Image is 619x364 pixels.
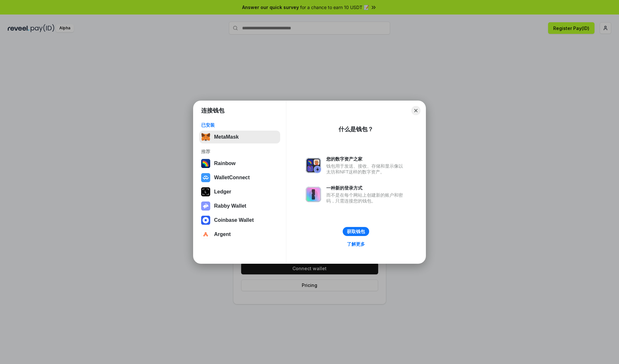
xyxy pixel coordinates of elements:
[201,107,224,114] h1: 连接钱包
[339,125,373,133] div: 什么是钱包？
[214,134,239,140] div: MetaMask
[347,229,365,234] div: 获取钱包
[214,217,254,223] div: Coinbase Wallet
[201,133,210,142] img: svg+xml,%3Csvg%20fill%3D%22none%22%20height%3D%2233%22%20viewBox%3D%220%200%2035%2033%22%20width%...
[214,189,231,195] div: Ledger
[214,203,246,209] div: Rabby Wallet
[201,216,210,225] img: svg+xml,%3Csvg%20width%3D%2228%22%20height%3D%2228%22%20viewBox%3D%220%200%2028%2028%22%20fill%3D...
[199,200,280,212] button: Rabby Wallet
[306,187,321,202] img: svg+xml,%3Csvg%20xmlns%3D%22http%3A%2F%2Fwww.w3.org%2F2000%2Fsvg%22%20fill%3D%22none%22%20viewBox...
[326,163,406,175] div: 钱包用于发送、接收、存储和显示像以太坊和NFT这样的数字资产。
[199,171,280,184] button: WalletConnect
[199,214,280,227] button: Coinbase Wallet
[214,175,250,181] div: WalletConnect
[347,241,365,247] div: 了解更多
[326,185,406,191] div: 一种新的登录方式
[201,187,210,196] img: svg+xml,%3Csvg%20xmlns%3D%22http%3A%2F%2Fwww.w3.org%2F2000%2Fsvg%22%20width%3D%2228%22%20height%3...
[199,185,280,198] button: Ledger
[201,173,210,182] img: svg+xml,%3Csvg%20width%3D%2228%22%20height%3D%2228%22%20viewBox%3D%220%200%2028%2028%22%20fill%3D...
[199,131,280,143] button: MetaMask
[199,157,280,170] button: Rainbow
[201,159,210,168] img: svg+xml,%3Csvg%20width%3D%22120%22%20height%3D%22120%22%20viewBox%3D%220%200%20120%20120%22%20fil...
[343,227,369,236] button: 获取钱包
[343,240,369,248] a: 了解更多
[326,156,406,162] div: 您的数字资产之家
[199,228,280,241] button: Argent
[201,230,210,239] img: svg+xml,%3Csvg%20width%3D%2228%22%20height%3D%2228%22%20viewBox%3D%220%200%2028%2028%22%20fill%3D...
[306,158,321,173] img: svg+xml,%3Csvg%20xmlns%3D%22http%3A%2F%2Fwww.w3.org%2F2000%2Fsvg%22%20fill%3D%22none%22%20viewBox...
[201,202,210,211] img: svg+xml,%3Csvg%20xmlns%3D%22http%3A%2F%2Fwww.w3.org%2F2000%2Fsvg%22%20fill%3D%22none%22%20viewBox...
[326,192,406,204] div: 而不是在每个网站上创建新的账户和密码，只需连接您的钱包。
[214,161,236,166] div: Rainbow
[201,122,278,128] div: 已安装
[411,106,420,115] button: Close
[201,149,278,154] div: 推荐
[214,231,231,237] div: Argent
